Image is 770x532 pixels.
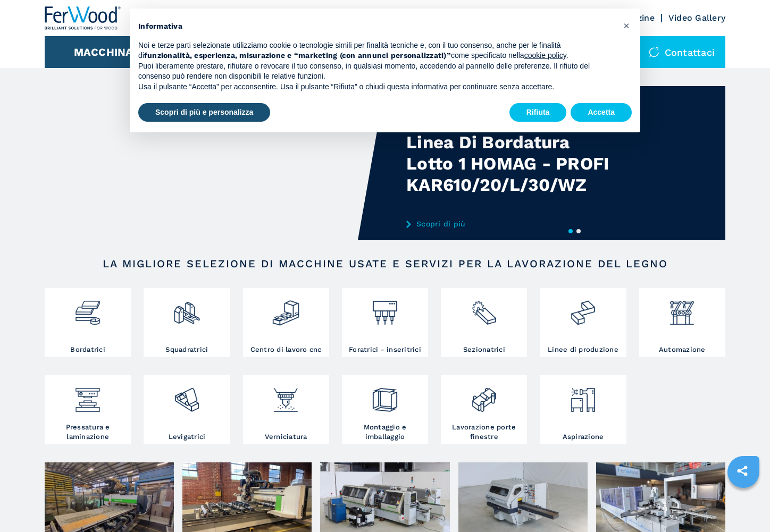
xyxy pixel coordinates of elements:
[138,61,615,82] p: Puoi liberamente prestare, rifiutare o revocare il tuo consenso, in qualsiasi momento, accedendo ...
[144,288,230,357] a: Squadratrici
[165,345,208,354] h3: Squadratrici
[659,345,706,354] h3: Automazione
[265,432,307,442] h3: Verniciatura
[349,345,421,354] h3: Foratrici - inseritrici
[406,219,615,228] a: Scopri di più
[250,345,322,354] h3: Centro di lavoro cnc
[342,288,428,357] a: Foratrici - inseritrici
[342,375,428,444] a: Montaggio e imballaggio
[371,378,399,414] img: montaggio_imballaggio_2.png
[74,46,145,58] button: Macchinari
[73,291,102,327] img: bordatrici_1.png
[668,13,725,23] a: Video Gallery
[571,103,632,122] button: Accetta
[345,423,425,442] h3: Montaggio e imballaggio
[173,378,201,414] img: levigatrici_2.png
[45,86,385,240] video: Your browser does not support the video tag.
[463,345,505,354] h3: Sezionatrici
[79,257,691,270] h2: LA MIGLIORE SELEZIONE DI MACCHINE USATE E SERVIZI PER LA LAVORAZIONE DEL LEGNO
[470,378,498,414] img: lavorazione_porte_finestre_2.png
[371,291,399,327] img: foratrici_inseritrici_2.png
[569,291,597,327] img: linee_di_produzione_2.png
[638,36,726,68] div: Contattaci
[144,51,451,60] strong: funzionalità, esperienza, misurazione e “marketing (con annunci personalizzati)”
[138,103,270,122] button: Scopri di più e personalizza
[623,19,630,32] span: ×
[45,6,121,30] img: Ferwood
[548,345,618,354] h3: Linee di produzione
[576,229,581,233] button: 2
[639,288,725,357] a: Automazione
[45,288,131,357] a: Bordatrici
[568,229,573,233] button: 1
[668,291,696,327] img: automazione.png
[138,40,615,61] p: Noi e terze parti selezionate utilizziamo cookie o tecnologie simili per finalità tecniche e, con...
[243,288,329,357] a: Centro di lavoro cnc
[138,21,615,32] h2: Informativa
[729,458,756,484] a: sharethis
[138,82,615,92] p: Usa il pulsante “Accetta” per acconsentire. Usa il pulsante “Rifiuta” o chiudi questa informativa...
[441,288,527,357] a: Sezionatrici
[144,375,230,444] a: Levigatrici
[443,423,524,442] h3: Lavorazione porte finestre
[540,288,626,357] a: Linee di produzione
[524,51,566,60] a: cookie policy
[509,103,567,122] button: Rifiuta
[173,291,201,327] img: squadratrici_2.png
[540,375,626,444] a: Aspirazione
[563,432,604,442] h3: Aspirazione
[470,291,498,327] img: sezionatrici_2.png
[569,378,597,414] img: aspirazione_1.png
[272,291,300,327] img: centro_di_lavoro_cnc_2.png
[272,378,300,414] img: verniciatura_1.png
[441,375,527,444] a: Lavorazione porte finestre
[649,47,659,57] img: Contattaci
[45,375,131,444] a: Pressatura e laminazione
[70,345,105,354] h3: Bordatrici
[725,484,762,524] iframe: Chat
[47,423,128,442] h3: Pressatura e laminazione
[169,432,206,442] h3: Levigatrici
[73,378,102,414] img: pressa-strettoia.png
[243,375,329,444] a: Verniciatura
[618,17,635,34] button: Chiudi questa informativa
